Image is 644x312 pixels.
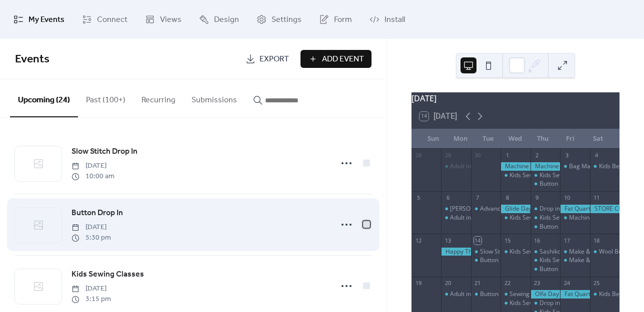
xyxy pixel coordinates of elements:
[414,237,422,244] div: 12
[530,248,560,256] div: Sashiko Drop In
[569,256,634,265] div: Make & Take - Pumpkin
[133,79,183,116] button: Recurring
[384,12,405,28] span: Install
[441,290,470,299] div: Adult intro to Sew
[300,50,371,68] button: Add Event
[362,4,412,35] a: Install
[503,280,511,287] div: 22
[6,4,72,35] a: My Events
[560,248,589,256] div: Make & Take - Pumpkin
[28,12,64,28] span: My Events
[529,129,556,149] div: Thu
[533,194,541,202] div: 9
[530,223,560,231] div: Button Drop In
[501,129,529,149] div: Wed
[560,214,589,222] div: Machine Embroidery Club
[334,12,352,28] span: Form
[560,205,589,213] div: Fat Quarter Friday
[539,299,595,308] div: Drop in Free Motion
[160,12,181,28] span: Views
[503,194,511,202] div: 8
[530,205,560,213] div: Drop in Free Motion
[590,162,619,171] div: Kids Beginner Sewing Class
[480,205,591,213] div: Advanced Sampler Needle Book Drop in
[530,171,560,180] div: Kids Sewing Classes
[450,162,514,171] div: Adult intro to Sew FULL
[500,162,530,171] div: Machine Doctors
[539,248,583,256] div: Sashiko Drop In
[569,248,634,256] div: Make & Take - Pumpkin
[71,171,114,182] span: 10:00 am
[74,4,135,35] a: Connect
[500,299,530,308] div: Kids Sewing Classes
[569,214,641,222] div: Machine Embroidery Club
[500,214,530,222] div: Kids Sewing Classes
[214,12,239,28] span: Design
[563,194,570,202] div: 10
[503,152,511,159] div: 1
[414,194,422,202] div: 5
[500,290,530,299] div: Sewing Day Dropin
[509,299,565,308] div: Kids Sewing Classes
[530,214,560,222] div: Kids Sewing Classes
[530,290,560,299] div: Olfa Day
[560,162,589,171] div: Bag Makers Drop in
[71,294,111,305] span: 3:15 pm
[530,180,560,188] div: Button Drop In
[563,280,570,287] div: 24
[539,171,595,180] div: Kids Sewing Classes
[419,129,447,149] div: Sun
[590,290,619,299] div: Kids Beginner Sewing Class
[311,4,359,35] a: Form
[414,152,422,159] div: 28
[593,194,600,202] div: 11
[238,50,296,68] a: Export
[10,79,78,117] button: Upcoming (24)
[584,129,611,149] div: Sat
[593,280,600,287] div: 25
[450,290,499,299] div: Adult intro to Sew
[500,248,530,256] div: Kids Sewing Classes
[444,237,451,244] div: 13
[539,205,595,213] div: Drop in Free Motion
[414,280,422,287] div: 19
[471,205,500,213] div: Advanced Sampler Needle Book Drop in
[539,265,580,274] div: Button Drop In
[15,48,49,70] span: Events
[71,145,137,158] a: Slow Stitch Drop In
[560,290,589,299] div: Fat Quarter Friday
[71,268,144,281] a: Kids Sewing Classes
[71,284,111,294] span: [DATE]
[539,180,580,188] div: Button Drop In
[530,299,560,308] div: Drop in Free Motion
[590,205,619,213] div: STORE CLOSED
[530,162,560,171] div: Machine Doctors
[533,152,541,159] div: 2
[71,233,111,243] span: 5:30 pm
[539,214,595,222] div: Kids Sewing Classes
[191,4,246,35] a: Design
[503,237,511,244] div: 15
[259,53,289,65] span: Export
[249,4,309,35] a: Settings
[590,248,619,256] div: Wool Bowl Class
[509,214,565,222] div: Kids Sewing Classes
[71,161,114,171] span: [DATE]
[471,256,500,265] div: Button Drop In
[509,290,562,299] div: Sewing Day Dropin
[441,214,470,222] div: Adult intro to Sew
[530,256,560,265] div: Kids Sewing Classes
[593,152,600,159] div: 4
[563,152,570,159] div: 3
[322,53,364,65] span: Add Event
[444,280,451,287] div: 20
[500,171,530,180] div: Kids Sewing Classes
[441,205,470,213] div: Terry Roland FULL
[183,79,245,116] button: Submissions
[593,237,600,244] div: 18
[474,129,502,149] div: Tue
[71,146,137,158] span: Slow Stitch Drop In
[480,290,520,299] div: Button Drop In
